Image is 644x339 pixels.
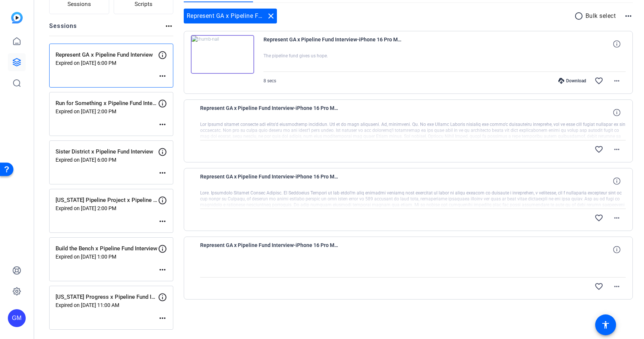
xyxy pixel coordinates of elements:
[200,172,338,190] span: Represent GA x Pipeline Fund Interview-iPhone 16 Pro Max-2025-08-26-17-29-45-307-0
[164,22,173,31] mat-icon: more_horiz
[263,78,276,83] span: 8 secs
[56,108,158,114] p: Expired on [DATE] 2:00 PM
[56,157,158,163] p: Expired on [DATE] 6:00 PM
[200,241,338,259] span: Represent GA x Pipeline Fund Interview-iPhone 16 Pro Max-2025-08-26-17-28-21-872-0
[56,205,158,211] p: Expired on [DATE] 2:00 PM
[624,12,633,20] mat-icon: more_horiz
[612,76,621,85] mat-icon: more_horiz
[158,265,167,274] mat-icon: more_horiz
[158,120,167,129] mat-icon: more_horiz
[158,217,167,226] mat-icon: more_horiz
[56,148,158,156] p: Sister District x Pipeline Fund Interview
[574,12,585,20] mat-icon: radio_button_unchecked
[612,213,621,222] mat-icon: more_horiz
[8,309,26,327] div: GM
[158,168,167,177] mat-icon: more_horiz
[56,51,158,59] p: Represent GA x Pipeline Fund Interview
[56,196,158,205] p: [US_STATE] Pipeline Project x Pipeline Fund Interview
[612,145,621,154] mat-icon: more_horiz
[585,12,616,20] p: Bulk select
[601,320,610,329] mat-icon: accessibility
[263,35,401,53] span: Represent GA x Pipeline Fund Interview-iPhone 16 Pro Max-2025-08-26-18-06-43-006-0
[56,293,158,301] p: [US_STATE] Progress x Pipeline Fund Interview
[56,99,158,108] p: Run for Something x Pipeline Fund Interview
[56,254,158,260] p: Expired on [DATE] 1:00 PM
[158,314,167,323] mat-icon: more_horiz
[612,282,621,291] mat-icon: more_horiz
[191,35,254,74] img: thumb-nail
[594,282,603,291] mat-icon: favorite_border
[594,76,603,85] mat-icon: favorite_border
[594,213,603,222] mat-icon: favorite_border
[158,72,167,80] mat-icon: more_horiz
[184,9,277,23] div: Represent GA x Pipeline Fund Interview
[49,22,77,36] h2: Sessions
[11,12,23,23] img: blue-gradient.svg
[594,145,603,154] mat-icon: favorite_border
[56,244,158,253] p: Build the Bench x Pipeline Fund Interview
[555,78,590,84] div: Download
[56,60,158,66] p: Expired on [DATE] 6:00 PM
[200,104,338,121] span: Represent GA x Pipeline Fund Interview-iPhone 16 Pro Max-2025-08-26-18-00-33-270-0
[266,12,275,20] mat-icon: close
[56,302,158,308] p: Expired on [DATE] 11:00 AM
